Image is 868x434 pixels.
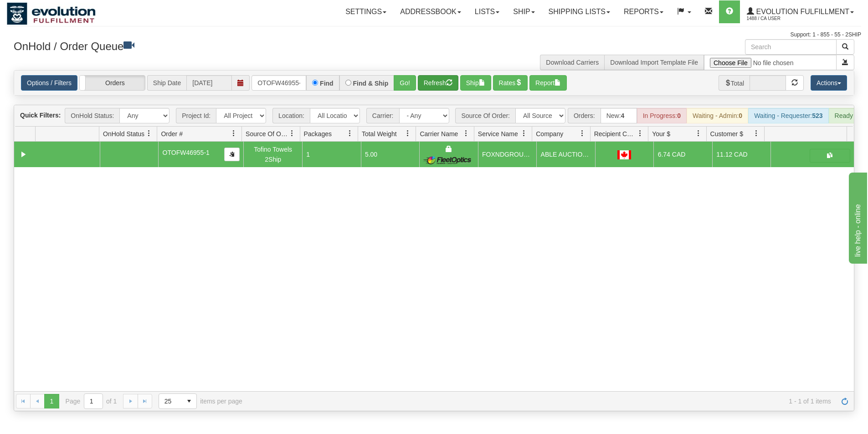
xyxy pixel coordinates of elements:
[366,108,399,123] span: Carrier:
[810,149,850,163] button: Shipping Documents
[159,393,242,409] span: items per page
[621,112,625,119] strong: 4
[542,0,617,23] a: Shipping lists
[754,8,849,15] span: Evolution Fulfillment
[159,393,197,409] span: Page sizes drop down
[14,105,854,127] div: grid toolbar
[7,2,96,25] img: logo1488.jpg
[339,0,393,23] a: Settings
[66,393,117,409] span: Page of 1
[740,0,861,23] a: Evolution Fulfillment 1488 / CA User
[365,151,377,158] span: 5.00
[141,126,157,141] a: OnHold Status filter column settings
[18,149,29,160] a: Collapse
[653,142,712,167] td: 6.74 CAD
[163,149,210,156] span: OTOFW46955-1
[847,170,867,263] iframe: chat widget
[7,31,861,39] div: Support: 1 - 855 - 55 - 2SHIP
[272,108,310,123] span: Location:
[691,126,706,141] a: Your $ filter column settings
[420,129,458,138] span: Carrier Name
[103,129,144,138] span: OnHold Status
[65,108,119,123] span: OnHold Status:
[601,108,637,123] div: New:
[226,126,241,141] a: Order # filter column settings
[418,75,458,91] button: Refresh
[747,14,815,23] span: 1488 / CA User
[516,126,532,141] a: Service Name filter column settings
[546,59,599,66] a: Download Carriers
[304,129,332,138] span: Packages
[575,126,590,141] a: Company filter column settings
[749,126,764,141] a: Customer $ filter column settings
[632,126,648,141] a: Recipient Country filter column settings
[284,126,300,141] a: Source Of Order filter column settings
[748,108,828,123] div: Waiting - Requester:
[506,0,541,23] a: Ship
[248,144,298,165] div: Tofino Towels 2Ship
[536,129,563,138] span: Company
[536,142,595,167] td: ABLE AUCTIONS
[176,108,216,123] span: Project Id:
[44,394,59,408] span: Page 1
[610,59,698,66] a: Download Import Template File
[568,108,601,123] span: Orders:
[147,75,186,91] span: Ship Date
[458,126,474,141] a: Carrier Name filter column settings
[712,142,771,167] td: 11.12 CAD
[80,76,145,90] label: Orders
[710,129,743,138] span: Customer $
[812,112,822,119] strong: 523
[836,39,854,55] button: Search
[161,129,182,138] span: Order #
[246,129,288,138] span: Source Of Order
[460,75,491,91] button: Ship
[617,150,631,159] img: CA
[637,108,687,123] div: In Progress:
[478,142,537,167] td: FOXNDGROUND
[21,75,77,91] a: Options / Filters
[529,75,567,91] button: Report
[594,129,637,138] span: Recipient Country
[20,111,61,120] label: Quick Filters:
[468,0,506,23] a: Lists
[362,129,397,138] span: Total Weight
[255,398,831,405] span: 1 - 1 of 1 items
[478,129,518,138] span: Service Name
[493,75,528,91] button: Rates
[811,75,847,91] button: Actions
[455,108,515,123] span: Source Of Order:
[7,5,84,16] div: live help - online
[182,394,196,408] span: select
[837,394,852,408] a: Refresh
[342,126,358,141] a: Packages filter column settings
[719,75,750,91] span: Total
[306,151,310,158] span: 1
[224,148,240,161] button: Copy to clipboard
[652,129,670,138] span: Your $
[394,75,416,91] button: Go!
[14,39,427,52] h3: OnHold / Order Queue
[252,75,306,91] input: Order #
[353,80,389,87] label: Find & Ship
[393,0,468,23] a: Addressbook
[677,112,681,119] strong: 0
[617,0,670,23] a: Reports
[84,394,103,408] input: Page 1
[745,39,837,55] input: Search
[164,397,176,406] span: 25
[704,55,837,70] input: Import
[739,112,742,119] strong: 0
[423,156,474,165] img: FleetOptics Inc.
[320,80,334,87] label: Find
[400,126,416,141] a: Total Weight filter column settings
[687,108,748,123] div: Waiting - Admin:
